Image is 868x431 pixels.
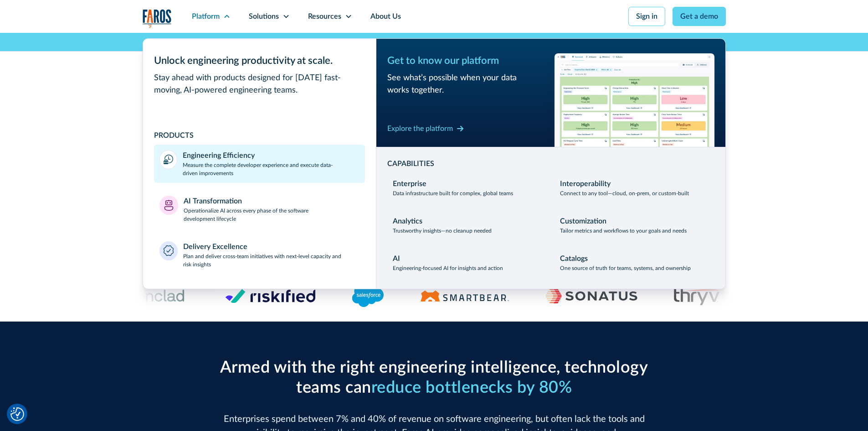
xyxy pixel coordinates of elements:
p: Operationalize AI across every phase of the software development lifecycle [184,207,360,223]
div: See what’s possible when your data works together. [387,72,547,97]
a: InteroperabilityConnect to any tool—cloud, on-prem, or custom-built [555,173,714,203]
button: Cookie Settings [10,407,24,421]
a: Explore the platform [387,121,464,136]
p: Plan and deliver cross-team initiatives with next-level capacity and risk insights [183,252,360,269]
a: AIEngineering-focused AI for insights and action [387,248,547,278]
div: Unlock engineering productivity at scale. [154,53,365,68]
p: Data infrastructure built for complex, global teams [393,189,513,197]
div: Enterprise [393,178,426,189]
div: Resources [308,11,341,22]
img: Logo of the software testing platform SmartBear. [420,291,509,301]
div: AI [393,253,400,264]
a: Get a demo [673,7,726,26]
a: Engineering EfficiencyMeasure the complete developer experience and execute data-driven improvements [154,145,365,183]
a: CustomizationTailor metrics and workflows to your goals and needs [555,210,714,240]
p: Trustworthy insights—no cleanup needed [393,227,492,235]
div: Interoperability [560,178,611,189]
p: Measure the complete developer experience and execute data-driven improvements [183,161,360,177]
img: Revisit consent button [10,407,24,421]
img: Sonatus Logo [545,289,637,303]
div: Customization [560,216,606,227]
img: Logo of the CRM platform Salesforce. [352,285,384,307]
a: Sign in [628,7,665,26]
div: Stay ahead with products designed for [DATE] fast-moving, AI-powered engineering teams. [154,72,365,97]
div: Explore the platform [387,123,453,134]
a: CatalogsOne source of truth for teams, systems, and ownership [555,248,714,278]
a: EnterpriseData infrastructure built for complex, global teams [387,173,547,203]
p: Tailor metrics and workflows to your goals and needs [560,227,687,235]
div: AI Transformation [184,196,242,207]
a: AI TransformationOperationalize AI across every phase of the software development lifecycle [154,190,365,228]
img: Workflow productivity trends heatmap chart [555,53,714,147]
div: Engineering Efficiency [183,150,255,161]
div: Analytics [393,216,422,227]
p: One source of truth for teams, systems, and ownership [560,264,691,272]
p: Connect to any tool—cloud, on-prem, or custom-built [560,189,689,197]
div: Delivery Excellence [183,241,247,252]
a: Delivery ExcellencePlan and deliver cross-team initiatives with next-level capacity and risk insi... [154,236,365,274]
div: CAPABILITIES [387,158,714,169]
a: home [143,9,172,28]
p: Engineering-focused AI for insights and action [393,264,503,272]
a: AnalyticsTrustworthy insights—no cleanup needed [387,210,547,240]
img: Logo of the analytics and reporting company Faros. [143,9,172,28]
img: Logo of the risk management platform Riskified. [226,289,316,303]
span: reduce bottlenecks by 80% [371,379,572,396]
nav: Platform [143,33,726,289]
div: Platform [192,11,220,22]
div: Solutions [249,11,279,22]
div: PRODUCTS [154,130,365,141]
h2: Armed with the right engineering intelligence, technology teams can [216,358,653,397]
div: Catalogs [560,253,588,264]
div: Get to know our platform [387,53,547,68]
